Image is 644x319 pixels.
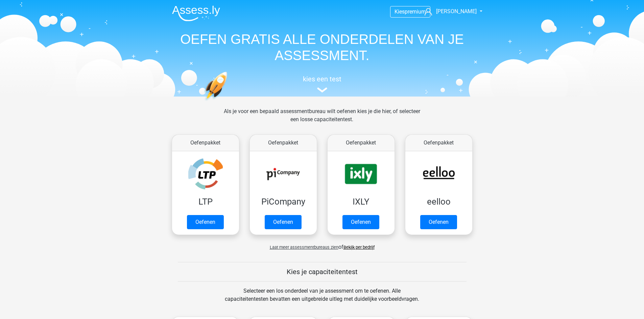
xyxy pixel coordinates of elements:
[422,7,477,16] a: [PERSON_NAME]
[405,8,426,15] span: premium
[172,5,220,21] img: Assessly
[167,238,478,251] div: of
[265,215,302,229] a: Oefenen
[218,107,426,132] div: Als je voor een bepaald assessmentbureau wilt oefenen kies je die hier, of selecteer een losse ca...
[436,8,477,15] span: [PERSON_NAME]
[420,215,457,229] a: Oefenen
[343,245,375,250] a: Bekijk per bedrijf
[395,8,405,15] span: Kies
[178,268,467,276] h5: Kies je capaciteitentest
[204,72,254,133] img: oefenen
[167,75,478,83] h5: kies een test
[218,287,426,311] div: Selecteer een los onderdeel van je assessment om te oefenen. Alle capaciteitentesten bevatten een...
[167,75,478,93] a: kies een test
[390,7,430,16] a: Kiespremium
[167,31,478,63] h1: OEFEN GRATIS ALLE ONDERDELEN VAN JE ASSESSMENT.
[317,87,327,92] img: assessment
[270,245,338,250] span: Laat meer assessmentbureaus zien
[342,215,379,229] a: Oefenen
[187,215,224,229] a: Oefenen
